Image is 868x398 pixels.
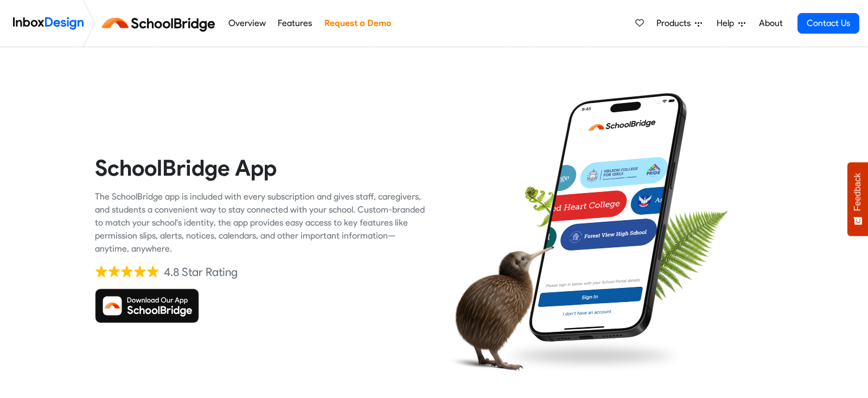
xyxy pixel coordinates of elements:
a: Features [275,12,315,34]
a: Overview [225,12,269,34]
img: shadow.png [498,336,686,376]
img: phone.png [521,92,695,343]
a: Help [712,12,750,34]
a: Products [652,12,706,34]
span: Help [717,17,738,30]
div: 4.8 Star Rating [164,264,238,280]
span: Products [656,17,695,30]
a: Contact Us [797,13,859,34]
a: About [756,12,786,34]
heading: SchoolBridge App [95,154,426,182]
img: kiwi_bird.png [442,236,554,380]
img: schoolbridge logo [100,10,222,36]
span: Feedback [853,173,863,211]
button: Feedback - Show survey [847,162,868,236]
a: Request a Demo [321,12,394,34]
img: Download SchoolBridge App [95,288,199,323]
div: The SchoolBridge app is included with every subscription and gives staff, caregivers, and student... [95,190,426,255]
